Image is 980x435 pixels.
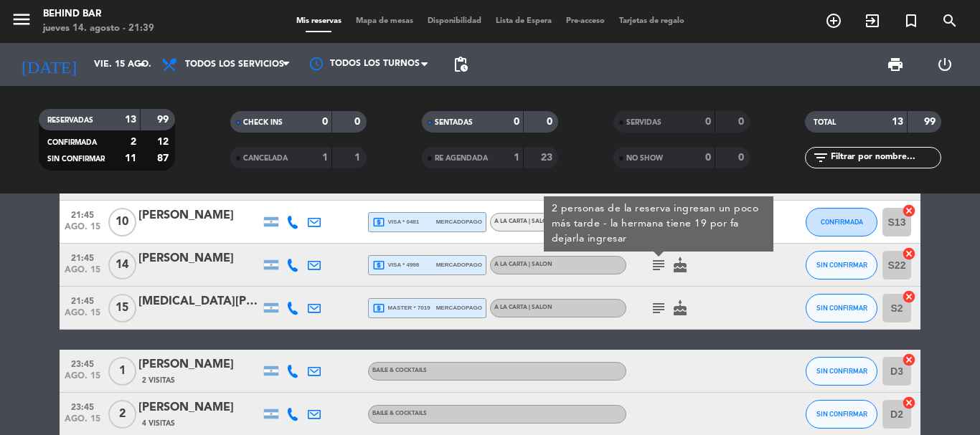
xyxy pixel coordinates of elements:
strong: 99 [157,115,171,125]
div: Behind Bar [43,7,154,21]
span: 21:45 [65,249,100,265]
div: [PERSON_NAME] [138,355,260,374]
div: [PERSON_NAME] [138,249,260,268]
span: 14 [108,251,136,279]
span: A LA CARTA | SALON [494,219,552,224]
button: SIN CONFIRMAR [806,251,877,279]
i: cancel [902,396,916,410]
span: ago. 15 [65,222,100,239]
i: local_atm [372,259,385,272]
i: cancel [902,204,916,218]
strong: 23 [541,153,555,163]
strong: 0 [514,117,519,127]
span: A LA CARTA | SALON [494,305,552,310]
strong: 0 [738,153,747,163]
input: Filtrar por nombre... [829,150,941,166]
span: NO SHOW [626,155,663,162]
span: print [887,56,904,73]
strong: 87 [157,153,171,163]
span: RESERVADAS [47,117,93,124]
span: 21:45 [65,292,100,308]
span: ago. 15 [65,414,100,431]
i: menu [11,9,32,30]
span: mercadopago [436,303,482,312]
span: SIN CONFIRMAR [816,261,867,269]
span: SERVIDAS [626,119,661,126]
i: subject [650,300,667,317]
i: cake [672,257,689,274]
span: TOTAL [814,119,836,126]
i: filter_list [812,149,829,166]
span: 21:45 [65,206,100,222]
span: SIN CONFIRMAR [47,156,105,163]
span: 4 Visitas [142,418,175,429]
button: SIN CONFIRMAR [806,400,877,429]
button: SIN CONFIRMAR [806,357,877,386]
i: [DATE] [11,49,87,80]
span: CHECK INS [243,119,283,126]
span: Disponibilidad [420,17,489,25]
span: pending_actions [452,56,469,73]
strong: 1 [514,153,519,163]
span: Tarjetas de regalo [612,17,692,25]
span: ago. 15 [65,265,100,282]
span: master * 7019 [372,302,430,315]
strong: 0 [322,117,328,127]
i: power_settings_new [936,56,953,73]
button: CONFIRMADA [806,208,877,236]
i: local_atm [372,216,385,229]
strong: 0 [705,153,711,163]
span: Mapa de mesas [349,17,420,25]
i: add_circle_outline [825,12,842,29]
strong: 13 [125,115,136,125]
strong: 12 [157,137,171,147]
span: CANCELADA [243,155,288,162]
span: ago. 15 [65,308,100,325]
strong: 0 [705,117,711,127]
span: mercadopago [436,217,482,226]
div: jueves 14. agosto - 21:39 [43,21,154,36]
button: SIN CONFIRMAR [806,294,877,322]
strong: 99 [924,117,938,127]
span: visa * 0481 [372,216,419,229]
i: local_atm [372,302,385,315]
span: 10 [108,208,136,236]
span: CONFIRMADA [821,218,863,226]
i: cancel [902,353,916,367]
i: arrow_drop_down [133,56,151,73]
strong: 1 [354,153,363,163]
strong: 2 [131,137,136,147]
strong: 0 [738,117,747,127]
span: 23:45 [65,355,100,371]
span: 2 Visitas [142,375,175,386]
span: mercadopago [436,260,482,269]
span: 2 [108,400,136,429]
span: Todos los servicios [185,59,284,70]
strong: 11 [125,153,136,163]
div: [MEDICAL_DATA][PERSON_NAME] [138,292,260,311]
i: subject [650,257,667,274]
strong: 13 [892,117,903,127]
button: menu [11,9,32,35]
span: SENTADAS [435,119,473,126]
span: SIN CONFIRMAR [816,367,867,375]
i: turned_in_not [903,12,920,29]
i: search [941,12,958,29]
i: cancel [902,247,916,261]
span: A LA CARTA | SALON [494,262,552,267]
span: BAILE & COCKTAILS [372,411,427,416]
span: Pre-acceso [559,17,612,25]
span: SIN CONFIRMAR [816,304,867,312]
span: BAILE & COCKTAILS [372,368,427,373]
div: [PERSON_NAME] [138,398,260,417]
strong: 1 [322,153,328,163]
strong: 0 [354,117,363,127]
span: Mis reservas [289,17,349,25]
i: cancel [902,290,916,304]
i: exit_to_app [864,12,881,29]
div: LOG OUT [920,43,969,86]
div: [PERSON_NAME] [138,206,260,225]
span: ago. 15 [65,371,100,388]
span: 1 [108,357,136,386]
span: 15 [108,294,136,322]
